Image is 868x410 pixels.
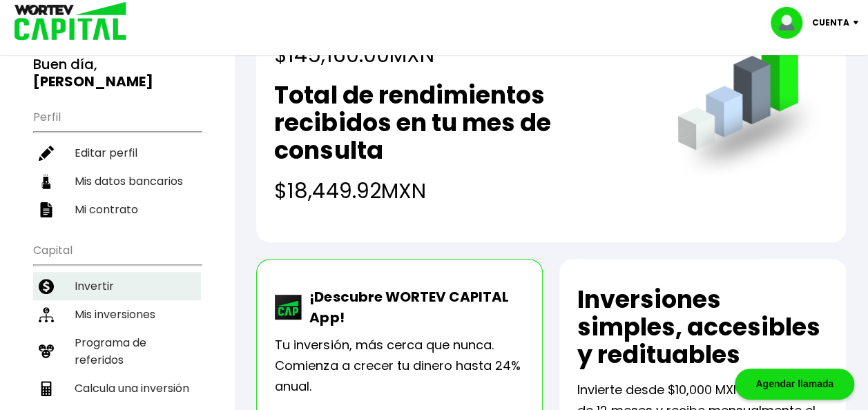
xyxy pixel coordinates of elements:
[274,175,649,206] h4: $18,449.92 MXN
[302,286,524,328] p: ¡Descubre WORTEV CAPITAL App!
[812,12,849,33] p: Cuenta
[39,146,54,161] img: editar-icon.952d3147.svg
[33,374,201,402] a: Calcula una inversión
[33,72,153,91] b: [PERSON_NAME]
[33,329,201,374] a: Programa de referidos
[577,286,828,369] h2: Inversiones simples, accesibles y redituables
[33,56,201,90] h3: Buen día,
[275,335,524,397] p: Tu inversión, más cerca que nunca. Comienza a crecer tu dinero hasta 24% anual.
[849,21,868,25] img: icon-down
[771,7,812,39] img: profile-image
[39,307,54,322] img: inversiones-icon.6695dc30.svg
[39,279,54,294] img: invertir-icon.b3b967d7.svg
[33,101,201,224] ul: Perfil
[39,381,54,396] img: calculadora-icon.17d418c4.svg
[735,369,854,400] div: Agendar llamada
[39,174,54,189] img: datos-icon.10cf9172.svg
[33,300,201,329] a: Mis inversiones
[274,81,649,164] h2: Total de rendimientos recibidos en tu mes de consulta
[33,167,201,195] a: Mis datos bancarios
[33,139,201,167] a: Editar perfil
[33,195,201,224] a: Mi contrato
[39,202,54,217] img: contrato-icon.f2db500c.svg
[33,272,201,300] a: Invertir
[671,26,828,182] img: grafica.516fef24.png
[39,344,54,359] img: recomiendanos-icon.9b8e9327.svg
[275,295,302,320] img: wortev-capital-app-icon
